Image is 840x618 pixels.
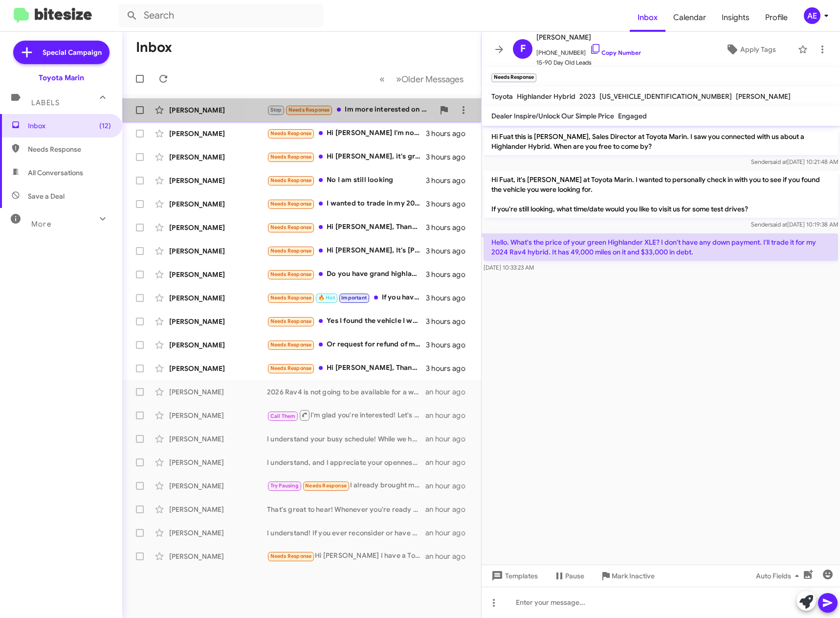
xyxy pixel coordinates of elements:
[169,293,267,303] div: [PERSON_NAME]
[612,567,655,585] span: Mark Inactive
[374,69,469,89] nav: Page navigation example
[426,317,473,326] div: 3 hours ago
[318,295,335,301] span: 🔥 Hot
[751,221,838,228] span: Sender [DATE] 10:19:38 AM
[28,168,83,178] span: All Conversations
[169,411,267,420] div: [PERSON_NAME]
[770,221,787,228] span: said at
[267,434,425,444] div: I understand your busy schedule! While we handle financing in person, I can help you book an appo...
[270,413,296,419] span: Call Them
[267,363,426,374] div: Hi [PERSON_NAME], Thanks for checking in. As of right now I'm working with another dealership tha...
[618,112,647,120] span: Engaged
[270,342,312,348] span: Needs Response
[270,248,312,254] span: Needs Response
[267,222,426,233] div: Hi [PERSON_NAME], Thank you for reaching out. Not yet, we have not purchased a car for our daught...
[267,245,426,256] div: Hi [PERSON_NAME], It's [PERSON_NAME] [PERSON_NAME] just had [MEDICAL_DATA] surgery on his scalp. ...
[756,567,803,585] span: Auto Fields
[169,481,267,491] div: [PERSON_NAME]
[31,98,60,107] span: Labels
[426,129,473,138] div: 3 hours ago
[751,158,838,165] span: Sender [DATE] 10:21:48 AM
[169,434,267,444] div: [PERSON_NAME]
[169,270,267,279] div: [PERSON_NAME]
[169,504,267,514] div: [PERSON_NAME]
[592,567,663,585] button: Mark Inactive
[118,4,324,27] input: Search
[740,41,776,58] span: Apply Tags
[482,567,546,585] button: Templates
[136,40,172,55] h1: Inbox
[13,41,110,64] a: Special Campaign
[270,107,282,113] span: Stop
[757,3,796,32] a: Profile
[425,504,473,514] div: an hour ago
[736,92,791,101] span: [PERSON_NAME]
[169,152,267,162] div: [PERSON_NAME]
[565,567,584,585] span: Pause
[267,409,425,421] div: I'm glad you're interested! Let's schedule a visit for you to explore options. When would be a go...
[390,69,469,89] button: Next
[484,264,534,271] span: [DATE] 10:33:23 AM
[169,458,267,467] div: [PERSON_NAME]
[169,129,267,138] div: [PERSON_NAME]
[267,480,425,491] div: I already brought my car. Maybe next time when I need another one, I will call you again.
[267,339,426,350] div: Or request for refund of my deposit
[270,553,312,559] span: Needs Response
[169,551,267,561] div: [PERSON_NAME]
[536,31,641,43] span: [PERSON_NAME]
[169,176,267,185] div: [PERSON_NAME]
[270,201,312,207] span: Needs Response
[426,246,473,256] div: 3 hours ago
[169,105,267,115] div: [PERSON_NAME]
[491,92,513,101] span: Toyota
[270,154,312,160] span: Needs Response
[396,73,401,85] span: »
[426,340,473,350] div: 3 hours ago
[267,528,425,538] div: I understand! If you ever reconsider or have any questions about your Prius, feel free to reach o...
[169,317,267,326] div: [PERSON_NAME]
[579,92,596,101] span: 2023
[99,121,111,131] span: (12)
[426,176,473,185] div: 3 hours ago
[169,528,267,538] div: [PERSON_NAME]
[426,270,473,279] div: 3 hours ago
[270,318,312,324] span: Needs Response
[426,223,473,232] div: 3 hours ago
[484,233,838,261] p: Hello. What's the price of your green Highlander XLE? I don't have any down payment. I'll trade i...
[491,73,536,82] small: Needs Response
[31,220,51,229] span: More
[267,175,426,186] div: No I am still looking
[267,458,425,467] div: I understand, and I appreciate your openness. Let’s set up an appointment for you to bring in you...
[630,3,665,32] a: Inbox
[665,3,714,32] a: Calendar
[796,7,829,24] button: AE
[267,104,434,115] div: Im more interested on highlanders now, Im looking for 7-8 seaters Suv
[748,567,811,585] button: Auto Fields
[267,151,426,162] div: Hi [PERSON_NAME], it's great to meet you! I am traveling for work through the weekend, but I'd be...
[426,293,473,303] div: 3 hours ago
[169,340,267,350] div: [PERSON_NAME]
[379,73,385,85] span: «
[425,528,473,538] div: an hour ago
[288,107,330,113] span: Needs Response
[270,224,312,230] span: Needs Response
[708,41,793,58] button: Apply Tags
[374,69,391,89] button: Previous
[425,434,473,444] div: an hour ago
[491,112,614,120] span: Dealer Inspire/Unlock Our Simple Price
[43,47,102,57] span: Special Campaign
[489,567,538,585] span: Templates
[425,387,473,397] div: an hour ago
[599,92,732,101] span: [US_VEHICLE_IDENTIFICATION_NUMBER]
[267,387,425,397] div: 2026 Rav4 is not going to be available for a while. Would be open to a great deal on a 2025 model?
[169,246,267,256] div: [PERSON_NAME]
[169,364,267,373] div: [PERSON_NAME]
[425,481,473,491] div: an hour ago
[426,199,473,209] div: 3 hours ago
[270,177,312,183] span: Needs Response
[270,271,312,277] span: Needs Response
[270,295,312,301] span: Needs Response
[39,73,84,83] div: Toyota Marin
[484,171,838,218] p: Hi Fuat, it's [PERSON_NAME] at Toyota Marin. I wanted to personally check in with you to see if y...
